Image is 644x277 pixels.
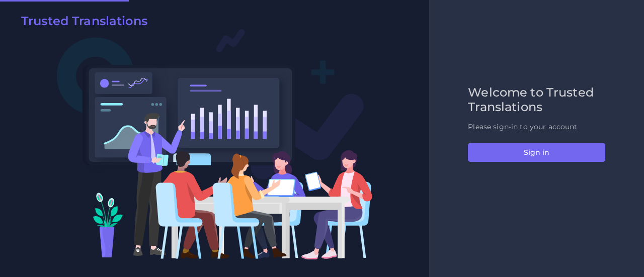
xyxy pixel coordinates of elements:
[14,14,147,32] a: Trusted Translations
[468,122,605,132] p: Please sign-in to your account
[56,28,373,260] img: Login V2
[468,143,605,162] button: Sign in
[468,85,605,115] h2: Welcome to Trusted Translations
[21,14,147,29] h2: Trusted Translations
